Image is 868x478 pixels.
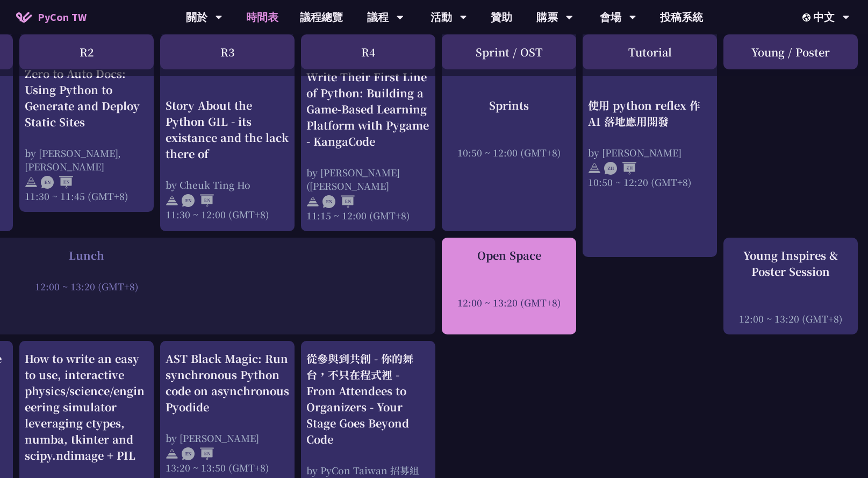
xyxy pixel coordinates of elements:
a: Story About the Python GIL - its existance and the lack there of by Cheuk Ting Ho 11:30 ~ 12:00 (... [166,66,289,189]
div: by [PERSON_NAME] [588,145,712,159]
img: svg+xml;base64,PHN2ZyB4bWxucz0iaHR0cDovL3d3dy53My5vcmcvMjAwMC9zdmciIHdpZHRoPSIyNCIgaGVpZ2h0PSIyNC... [166,447,178,460]
a: AST Black Magic: Run synchronous Python code on asynchronous Pyodide by [PERSON_NAME] 13:20 ~ 13:... [166,351,289,474]
img: svg+xml;base64,PHN2ZyB4bWxucz0iaHR0cDovL3d3dy53My5vcmcvMjAwMC9zdmciIHdpZHRoPSIyNCIgaGVpZ2h0PSIyNC... [166,194,178,207]
div: Young Inspires & Poster Session [729,247,852,280]
a: Helping K-12 Students Write Their First Line of Python: Building a Game-Based Learning Platform w... [306,46,430,216]
img: svg+xml;base64,PHN2ZyB4bWxucz0iaHR0cDovL3d3dy53My5vcmcvMjAwMC9zdmciIHdpZHRoPSIyNCIgaGVpZ2h0PSIyNC... [306,195,319,208]
div: 使用 python reflex 作 AI 落地應用開發 [588,97,712,129]
div: R3 [160,34,295,69]
div: How to write an easy to use, interactive physics/science/engineering simulator leveraging ctypes,... [25,351,148,463]
img: Locale Icon [802,13,813,22]
div: by [PERSON_NAME] ([PERSON_NAME] [306,166,430,192]
a: PyCon TW [5,4,97,31]
a: Open Space 12:00 ~ 13:20 (GMT+8) [447,247,571,309]
div: 11:30 ~ 12:00 (GMT+8) [166,207,289,220]
div: Open Space [447,247,571,263]
img: svg+xml;base64,PHN2ZyB4bWxucz0iaHR0cDovL3d3dy53My5vcmcvMjAwMC9zdmciIHdpZHRoPSIyNCIgaGVpZ2h0PSIyNC... [25,176,38,189]
a: Young Inspires & Poster Session 12:00 ~ 13:20 (GMT+8) [729,247,852,325]
img: ENEN.5a408d1.svg [182,447,214,460]
div: 10:50 ~ 12:00 (GMT+8) [447,145,571,159]
div: 13:20 ~ 13:50 (GMT+8) [166,461,289,474]
div: R2 [19,34,154,69]
div: by PyCon Taiwan 招募組 [306,463,430,477]
div: by [PERSON_NAME] [166,431,289,445]
img: svg+xml;base64,PHN2ZyB4bWxucz0iaHR0cDovL3d3dy53My5vcmcvMjAwMC9zdmciIHdpZHRoPSIyNCIgaGVpZ2h0PSIyNC... [588,162,601,175]
div: Young / Poster [723,34,858,69]
img: ENEN.5a408d1.svg [41,176,73,189]
img: ENEN.5a408d1.svg [322,195,355,208]
img: ENEN.5a408d1.svg [182,194,214,207]
img: Home icon of PyCon TW 2025 [16,12,32,23]
div: 11:15 ~ 12:00 (GMT+8) [306,209,430,222]
span: PyCon TW [38,9,87,25]
div: 11:30 ~ 11:45 (GMT+8) [25,189,148,203]
div: 從參與到共創 - 你的舞台，不只在程式裡 - From Attendees to Organizers - Your Stage Goes Beyond Code [306,351,430,447]
div: Helping K-12 Students Write Their First Line of Python: Building a Game-Based Learning Platform w... [306,53,430,149]
div: Zero to Auto Docs: Using Python to Generate and Deploy Static Sites [25,66,148,130]
div: 12:00 ~ 13:20 (GMT+8) [729,312,852,325]
div: Story About the Python GIL - its existance and the lack there of [166,97,289,161]
div: R4 [301,34,435,69]
div: 10:50 ~ 12:20 (GMT+8) [588,175,712,188]
div: by [PERSON_NAME], [PERSON_NAME] [25,146,148,173]
div: Sprint / OST [442,34,576,69]
img: ZHZH.38617ef.svg [604,162,636,175]
a: Zero to Auto Docs: Using Python to Generate and Deploy Static Sites by [PERSON_NAME], [PERSON_NAM... [25,66,148,203]
div: 12:00 ~ 13:20 (GMT+8) [447,296,571,309]
div: by Cheuk Ting Ho [166,177,289,191]
div: Sprints [447,97,571,113]
div: AST Black Magic: Run synchronous Python code on asynchronous Pyodide [166,351,289,415]
div: Tutorial [583,34,717,69]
